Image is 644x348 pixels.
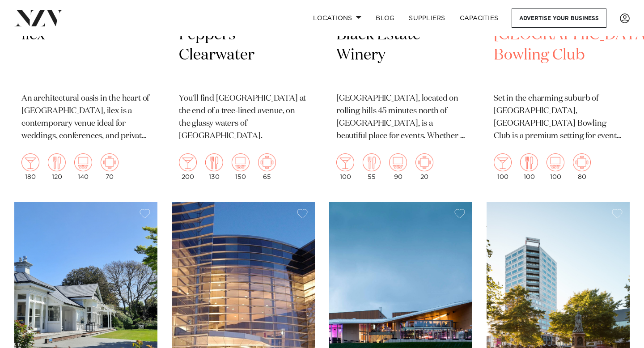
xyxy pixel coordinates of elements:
div: 20 [415,153,433,180]
div: 140 [74,153,92,180]
img: theatre.png [547,153,564,171]
h2: Black Estate Winery [336,25,465,85]
p: You'll find [GEOGRAPHIC_DATA] at the end of a tree-lined avenue, on the glassy waters of [GEOGRAP... [179,93,308,143]
div: 100 [520,153,538,180]
img: nzv-logo.png [14,10,63,26]
img: dining.png [363,153,381,171]
a: SUPPLIERS [402,8,452,28]
div: 100 [547,153,564,180]
img: cocktail.png [21,153,39,171]
p: An architectural oasis in the heart of [GEOGRAPHIC_DATA], ilex is a contemporary venue ideal for ... [21,93,150,143]
a: Capacities [453,8,506,28]
div: 120 [48,153,66,180]
h2: Peppers Clearwater [179,25,308,85]
h2: ilex [21,25,150,85]
img: dining.png [48,153,66,171]
img: theatre.png [389,153,407,171]
div: 130 [205,153,223,180]
img: dining.png [520,153,538,171]
p: Set in the charming suburb of [GEOGRAPHIC_DATA], [GEOGRAPHIC_DATA] Bowling Club is a premium sett... [494,93,623,143]
img: dining.png [205,153,223,171]
img: cocktail.png [336,153,354,171]
div: 70 [101,153,119,180]
div: 150 [232,153,250,180]
img: meeting.png [415,153,433,171]
img: cocktail.png [179,153,197,171]
a: BLOG [369,8,402,28]
div: 65 [258,153,276,180]
img: theatre.png [232,153,250,171]
img: meeting.png [101,153,119,171]
a: Advertise your business [512,8,606,28]
h2: [GEOGRAPHIC_DATA] Bowling Club [494,25,623,85]
div: 200 [179,153,197,180]
div: 80 [573,153,591,180]
img: meeting.png [573,153,591,171]
div: 100 [336,153,354,180]
div: 90 [389,153,407,180]
div: 180 [21,153,39,180]
p: [GEOGRAPHIC_DATA], located on rolling hills 45 minutes north of [GEOGRAPHIC_DATA], is a beautiful... [336,93,465,143]
img: cocktail.png [494,153,512,171]
div: 100 [494,153,512,180]
img: meeting.png [258,153,276,171]
div: 55 [363,153,381,180]
a: Locations [306,8,369,28]
img: theatre.png [74,153,92,171]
